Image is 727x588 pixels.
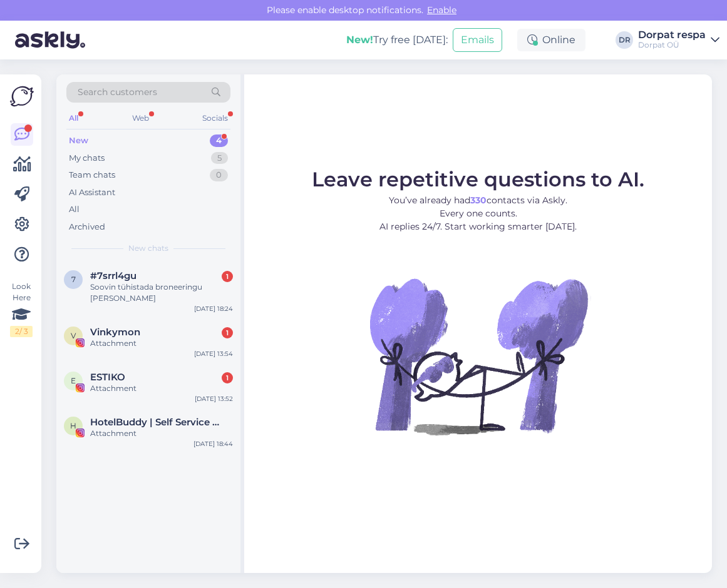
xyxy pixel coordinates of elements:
img: Askly Logo [10,84,34,108]
div: Dorpat respa [638,30,706,40]
div: Socials [200,110,230,126]
span: ESTIKO [90,372,125,383]
span: New chats [128,243,168,254]
div: Online [517,29,585,51]
div: Try free [DATE]: [346,33,448,48]
div: All [66,110,81,126]
div: Attachment [90,428,233,439]
span: HotelBuddy | Self Service App for Hotel Guests [90,417,220,428]
div: AI Assistant [69,186,115,199]
a: Dorpat respaDorpat OÜ [638,30,719,50]
span: V [71,331,76,340]
div: [DATE] 13:54 [194,349,233,358]
span: H [70,421,76,430]
span: Leave repetitive questions to AI. [312,167,644,191]
span: 7 [71,275,76,284]
img: No Chat active [366,243,591,469]
div: New [69,134,88,147]
div: Attachment [90,338,233,349]
div: Team chats [69,169,115,181]
div: DR [616,31,633,49]
span: Vinkymon [90,327,140,338]
div: All [69,203,80,216]
div: [DATE] 18:44 [193,439,233,449]
div: 1 [222,271,233,282]
b: 330 [470,195,487,206]
div: 4 [210,134,228,147]
span: E [71,376,76,385]
div: Dorpat OÜ [638,40,706,50]
div: Look Here [10,281,33,337]
span: #7srrl4gu [90,270,137,281]
div: My chats [69,152,105,165]
div: 1 [222,327,233,338]
span: Search customers [78,86,157,99]
div: Attachment [90,383,233,394]
div: Archived [69,221,105,233]
span: Enable [423,4,460,16]
div: 0 [210,169,228,181]
div: Web [130,110,152,126]
div: 2 / 3 [10,326,33,337]
div: Soovin tühistada broneeringu [PERSON_NAME] [90,281,233,304]
div: 5 [211,152,228,165]
div: [DATE] 18:24 [194,304,233,313]
p: You’ve already had contacts via Askly. Every one counts. AI replies 24/7. Start working smarter [... [312,194,644,233]
button: Emails [453,28,502,52]
b: New! [346,34,373,46]
div: [DATE] 13:52 [195,394,233,403]
div: 1 [222,372,233,383]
